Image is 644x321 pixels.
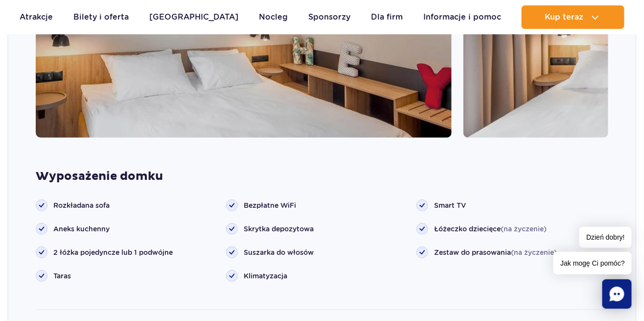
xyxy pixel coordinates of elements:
span: Rozkładana sofa [53,200,110,210]
button: Kup teraz [522,5,624,29]
span: Kup teraz [545,13,583,22]
span: Bezpłatne WiFi [244,200,296,210]
a: [GEOGRAPHIC_DATA] [149,5,239,29]
span: (na życzenie) [501,225,547,233]
span: Klimatyzacja [244,271,287,281]
a: Dla firm [371,5,403,29]
span: Skrytka depozytowa [244,224,314,234]
strong: Wyposażenie domku [36,169,608,184]
span: 2 łóżka pojedyncze lub 1 podwójne [53,247,173,257]
a: Sponsorzy [308,5,350,29]
span: (na życzenie) [511,248,557,256]
span: Dzień dobry! [579,227,632,248]
a: Informacje i pomoc [423,5,501,29]
a: Atrakcje [20,5,53,29]
a: Bilety i oferta [73,5,129,29]
span: Łóżeczko dziecięce [434,224,547,234]
span: Taras [53,271,71,281]
div: Chat [602,279,632,309]
span: Smart TV [434,200,466,210]
span: Aneks kuchenny [53,224,110,234]
span: Zestaw do prasowania [434,247,557,257]
span: Suszarka do włosów [244,247,314,257]
span: Jak mogę Ci pomóc? [553,252,632,274]
a: Nocleg [259,5,288,29]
